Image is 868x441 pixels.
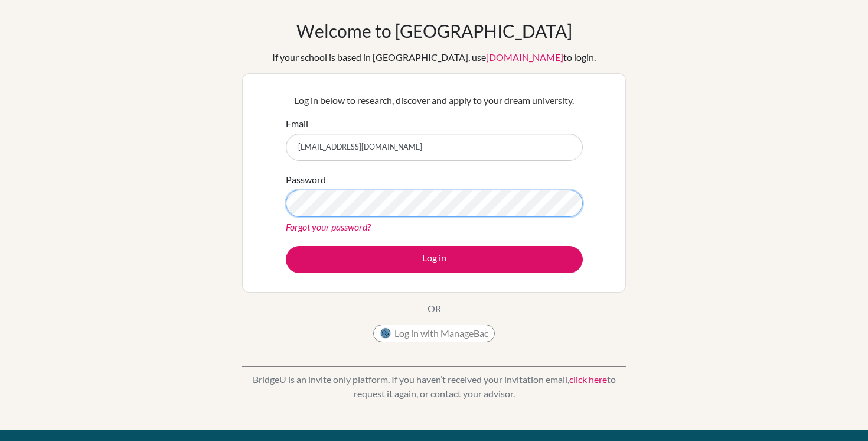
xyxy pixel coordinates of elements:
p: Log in below to research, discover and apply to your dream university. [286,93,583,108]
a: click here [569,374,607,385]
button: Log in with ManageBac [373,325,495,342]
a: [DOMAIN_NAME] [486,51,563,63]
p: OR [428,301,441,316]
h1: Welcome to [GEOGRAPHIC_DATA] [296,20,572,41]
a: Forgot your password? [286,221,371,232]
label: Email [286,116,308,131]
button: Log in [286,246,583,273]
label: Password [286,173,326,187]
div: If your school is based in [GEOGRAPHIC_DATA], use to login. [272,50,596,64]
p: BridgeU is an invite only platform. If you haven’t received your invitation email, to request it ... [242,372,626,401]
